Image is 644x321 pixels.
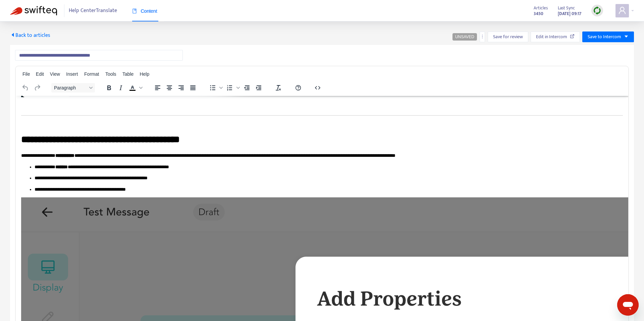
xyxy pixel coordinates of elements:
[164,83,175,92] button: Align center
[480,31,485,42] button: more
[488,31,528,42] button: Save for review
[534,10,543,17] strong: 3450
[152,83,163,92] button: Align left
[54,85,87,90] span: Paragraph
[115,83,126,92] button: Italic
[22,71,30,77] span: File
[617,294,639,316] iframe: Button to launch messaging window
[253,83,264,92] button: Increase indent
[50,71,60,77] span: View
[582,31,634,42] button: Save to Intercomcaret-down
[618,6,626,14] span: user
[588,33,621,41] span: Save to Intercom
[493,33,523,41] span: Save for review
[536,33,567,41] span: Edit in Intercom
[558,4,575,12] span: Last Sync
[51,83,95,92] button: Block Paragraph
[175,83,187,92] button: Align right
[36,71,44,77] span: Edit
[132,9,137,13] span: book
[140,71,149,77] span: Help
[455,35,474,39] span: UNSAVED
[593,6,601,15] img: sync.dc5367851b00ba804db3.png
[558,10,581,17] strong: [DATE] 09:17
[66,71,78,77] span: Insert
[624,34,629,39] span: caret-down
[292,83,304,92] button: Help
[105,71,116,77] span: Tools
[10,32,15,38] span: caret-left
[84,71,99,77] span: Format
[241,83,253,92] button: Decrease indent
[132,8,157,14] span: Content
[69,4,117,17] span: Help Center Translate
[127,83,144,92] div: Text color Black
[122,71,133,77] span: Table
[531,31,580,42] button: Edit in Intercom
[10,31,50,40] span: Back to articles
[207,83,224,92] div: Bullet list
[32,83,43,92] button: Redo
[273,83,284,92] button: Clear formatting
[20,83,31,92] button: Undo
[480,34,485,39] span: more
[187,83,199,92] button: Justify
[10,6,57,15] img: Swifteq
[103,83,115,92] button: Bold
[534,4,548,12] span: Articles
[224,83,241,92] div: Numbered list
